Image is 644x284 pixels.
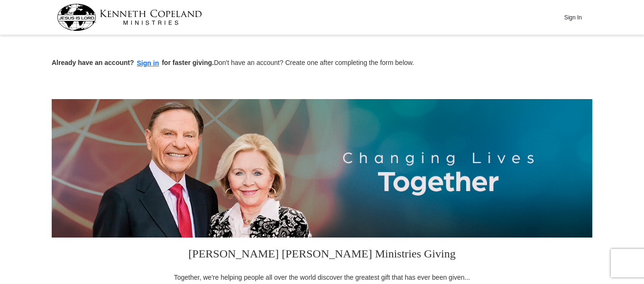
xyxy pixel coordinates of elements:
[52,59,214,66] strong: Already have an account? for faster giving.
[134,58,162,69] button: Sign in
[52,58,592,69] p: Don't have an account? Create one after completing the form below.
[57,4,202,31] img: kcm-header-logo.svg
[168,238,476,273] h3: [PERSON_NAME] [PERSON_NAME] Ministries Giving
[559,10,587,25] button: Sign In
